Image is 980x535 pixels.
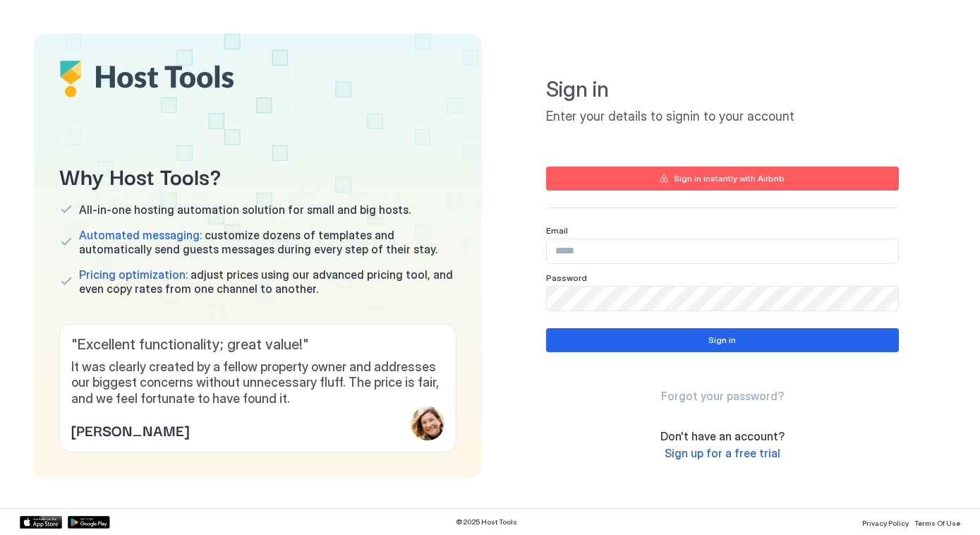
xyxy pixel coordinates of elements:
div: profile [411,407,444,440]
span: Why Host Tools? [59,160,456,191]
span: It was clearly created by a fellow property owner and addresses our biggest concerns without unne... [71,359,444,407]
span: Automated messaging: [79,228,202,242]
button: Sign in instantly with Airbnb [546,167,899,191]
input: Input Field [547,239,898,263]
span: " Excellent functionality; great value! " [71,336,444,354]
span: Don't have an account? [660,429,785,443]
a: Terms Of Use [914,515,960,529]
span: Sign up for a free trial [665,446,780,460]
span: All-in-one hosting automation solution for small and big hosts. [79,203,411,217]
a: Forgot your password? [661,389,784,404]
span: Sign in [546,76,899,103]
a: App Store [20,516,62,529]
span: Privacy Policy [862,519,909,527]
span: customize dozens of templates and automatically send guests messages during every step of their s... [79,228,456,256]
div: Sign in instantly with Airbnb [674,172,785,185]
span: Pricing optimization: [79,267,188,282]
a: Google Play Store [68,516,110,529]
span: Enter your details to signin to your account [546,109,899,125]
button: Sign in [546,328,899,352]
a: Privacy Policy [862,515,909,529]
span: Terms Of Use [914,519,960,527]
span: adjust prices using our advanced pricing tool, and even copy rates from one channel to another. [79,267,456,296]
div: Sign in [708,334,736,347]
a: Sign up for a free trial [665,446,780,461]
span: © 2025 Host Tools [456,517,517,527]
span: Password [546,272,587,283]
span: [PERSON_NAME] [71,419,189,440]
span: Email [546,225,568,236]
span: Forgot your password? [661,389,784,403]
input: Input Field [547,287,898,311]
